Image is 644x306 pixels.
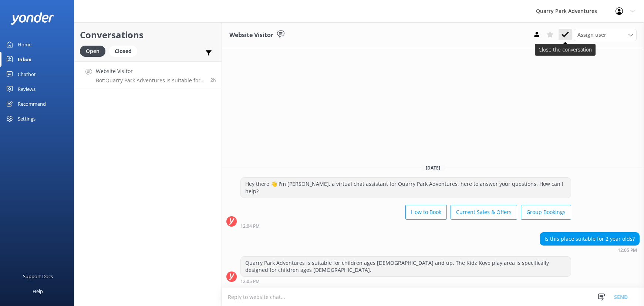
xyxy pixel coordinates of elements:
div: Home [18,37,31,52]
h2: Conversations [80,28,216,42]
a: Website VisitorBot:Quarry Park Adventures is suitable for children ages [DEMOGRAPHIC_DATA] and up... [74,61,222,89]
div: Reviews [18,82,36,96]
strong: 12:05 PM [618,248,637,253]
div: Support Docs [23,269,53,284]
div: 12:05pm 14-Aug-2025 (UTC -07:00) America/Tijuana [240,279,571,284]
div: Recommend [18,96,46,111]
div: Closed [109,46,137,57]
div: 12:04pm 14-Aug-2025 (UTC -07:00) America/Tijuana [240,223,571,228]
div: Help [33,284,43,299]
div: Is this place suitable for 2 year olds? [540,233,639,245]
a: Open [80,47,109,55]
span: Assign user [577,31,606,39]
img: yonder-white-logo.png [11,12,54,24]
strong: 12:04 PM [240,224,260,228]
div: Chatbot [18,67,36,82]
div: Assign User [574,29,637,41]
div: Hey there 👋 I'm [PERSON_NAME], a virtual chat assistant for Quarry Park Adventures, here to answe... [241,178,571,197]
button: Current Sales & Offers [451,205,517,220]
button: How to Book [405,205,447,220]
span: 12:05pm 14-Aug-2025 (UTC -07:00) America/Tijuana [210,77,216,83]
div: Open [80,46,105,57]
button: Group Bookings [521,205,571,220]
div: Quarry Park Adventures is suitable for children ages [DEMOGRAPHIC_DATA] and up. The Kidz Kove pla... [241,257,571,276]
div: Inbox [18,52,31,67]
h4: Website Visitor [96,67,205,75]
span: [DATE] [421,165,445,171]
div: 12:05pm 14-Aug-2025 (UTC -07:00) America/Tijuana [540,247,640,253]
a: Closed [109,47,141,55]
p: Bot: Quarry Park Adventures is suitable for children ages [DEMOGRAPHIC_DATA] and up. The Kidz Kov... [96,77,205,84]
strong: 12:05 PM [240,279,260,284]
div: Settings [18,111,36,126]
h3: Website Visitor [229,30,273,40]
